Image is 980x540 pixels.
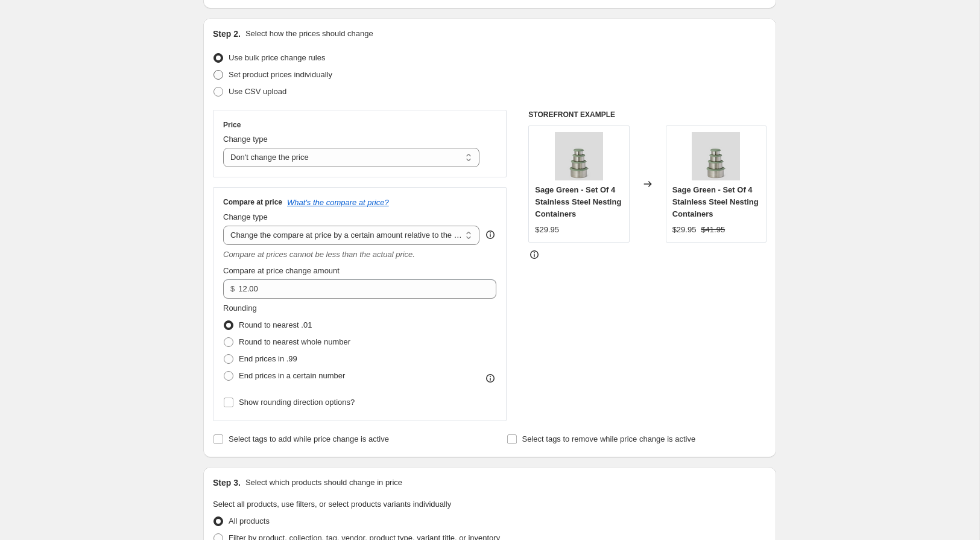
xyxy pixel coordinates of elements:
span: Select tags to add while price change is active [229,434,389,443]
h2: Step 2. [213,28,241,40]
span: $ [230,284,235,293]
span: Change type [223,212,268,221]
span: Use bulk price change rules [229,53,325,62]
input: 12.00 [238,279,478,299]
p: Select how the prices should change [245,28,373,40]
span: Compare at price change amount [223,266,340,275]
span: Select all products, use filters, or select products variants individually [213,500,451,509]
span: Round to nearest .01 [239,320,312,329]
span: Sage Green - Set Of 4 Stainless Steel Nesting Containers [535,185,621,218]
span: Use CSV upload [229,87,286,96]
span: Sage Green - Set Of 4 Stainless Steel Nesting Containers [672,185,759,218]
span: Select tags to remove while price change is active [522,434,696,443]
h3: Compare at price [223,197,282,207]
button: What's the compare at price? [287,198,389,207]
span: Show rounding direction options? [239,398,355,407]
h3: Price [223,120,241,130]
span: Round to nearest whole number [239,337,350,346]
p: Select which products should change in price [245,477,402,489]
div: $29.95 [535,224,559,236]
span: Rounding [223,303,257,313]
span: Change type [223,135,268,144]
strike: $41.95 [701,224,725,236]
div: $29.95 [672,224,697,236]
img: heroimage-stainlesssteelnestingcontainers_80x.png [555,132,603,180]
span: Set product prices individually [229,70,332,79]
span: End prices in a certain number [239,371,345,380]
span: End prices in .99 [239,354,297,363]
img: heroimage-stainlesssteelnestingcontainers_80x.png [692,132,740,180]
div: help [484,229,496,241]
i: Compare at prices cannot be less than the actual price. [223,250,415,259]
span: All products [229,516,270,526]
h6: STOREFRONT EXAMPLE [528,110,767,119]
h2: Step 3. [213,477,241,489]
